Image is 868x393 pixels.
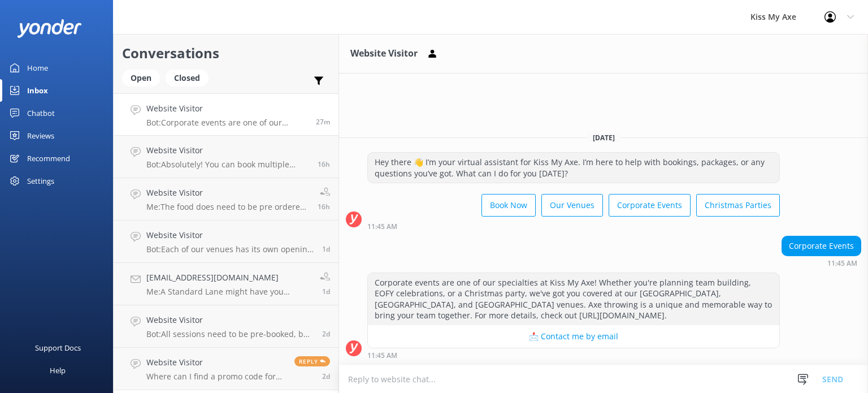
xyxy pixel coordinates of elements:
div: Help [50,359,66,382]
p: Bot: Each of our venues has its own opening and closing hours. To get the most accurate info, ple... [146,244,314,254]
h4: Website Visitor [146,144,309,157]
span: Sep 22 2025 07:33pm (UTC +10:00) Australia/Sydney [318,202,330,211]
a: Open [122,71,166,84]
div: Corporate events are one of our specialties at Kiss My Axe! Whether you're planning team building... [368,273,779,325]
span: Sep 23 2025 11:45am (UTC +10:00) Australia/Sydney [316,117,330,127]
p: Bot: Corporate events are one of our specialties at Kiss My Axe! Whether you're planning team bui... [146,118,307,128]
div: Settings [27,170,54,192]
span: Sep 22 2025 11:10am (UTC +10:00) Australia/Sydney [322,244,330,254]
img: yonder-white-logo.png [17,19,82,38]
button: Book Now [481,194,536,217]
a: Website VisitorBot:All sessions need to be pre-booked, but if you happen to walk in and there's a... [114,305,338,348]
span: Sep 22 2025 09:50am (UTC +10:00) Australia/Sydney [322,287,330,296]
div: Support Docs [35,336,81,359]
a: Website VisitorBot:Each of our venues has its own opening and closing hours. To get the most accu... [114,221,338,263]
p: Bot: All sessions need to be pre-booked, but if you happen to walk in and there's a free lane, yo... [146,329,314,339]
span: Sep 20 2025 09:35pm (UTC +10:00) Australia/Sydney [322,329,330,339]
button: Corporate Events [609,194,691,217]
button: Our Venues [541,194,603,217]
div: Reviews [27,124,54,147]
div: Sep 23 2025 11:45am (UTC +10:00) Australia/Sydney [367,222,780,230]
div: Hey there 👋 I’m your virtual assistant for Kiss My Axe. I’m here to help with bookings, packages,... [368,153,779,183]
strong: 11:45 AM [367,352,397,359]
p: Bot: Absolutely! You can book multiple Small Group sessions if you like. Just head over to our bo... [146,159,309,170]
strong: 11:45 AM [367,223,397,230]
button: 📩 Contact me by email [368,325,779,348]
a: Website VisitorMe:The food does need to be pre ordered atleast 48 hours prior by sending an email... [114,178,338,221]
span: Sep 20 2025 12:43pm (UTC +10:00) Australia/Sydney [322,372,330,381]
p: Me: A Standard Lane might have you sharing the fun with other groups, especially when we're buzzi... [146,287,311,297]
div: Sep 23 2025 11:45am (UTC +10:00) Australia/Sydney [367,351,780,359]
a: Website VisitorWhere can I find a promo code for axe booking?Reply2d [114,348,338,390]
h4: Website Visitor [146,229,314,241]
p: Where can I find a promo code for axe booking? [146,372,286,382]
button: Christmas Parties [696,194,780,217]
div: Open [122,70,160,87]
h3: Website Visitor [350,46,418,61]
a: Closed [166,71,214,84]
div: Recommend [27,147,70,170]
span: Sep 22 2025 07:46pm (UTC +10:00) Australia/Sydney [318,159,330,169]
div: Sep 23 2025 11:45am (UTC +10:00) Australia/Sydney [782,259,861,267]
h2: Conversations [122,42,330,64]
div: Chatbot [27,102,55,124]
p: Me: The food does need to be pre ordered atleast 48 hours prior by sending an email or adding it ... [146,202,309,212]
span: Reply [294,356,330,366]
div: Home [27,57,48,79]
div: Inbox [27,79,48,102]
strong: 11:45 AM [827,260,857,267]
div: Closed [166,70,209,87]
h4: [EMAIL_ADDRESS][DOMAIN_NAME] [146,271,311,284]
h4: Website Visitor [146,356,286,369]
a: [EMAIL_ADDRESS][DOMAIN_NAME]Me:A Standard Lane might have you sharing the fun with other groups, ... [114,263,338,305]
div: Corporate Events [782,236,861,256]
a: Website VisitorBot:Absolutely! You can book multiple Small Group sessions if you like. Just head ... [114,136,338,178]
a: Website VisitorBot:Corporate events are one of our specialties at Kiss My Axe! Whether you're pla... [114,93,338,136]
h4: Website Visitor [146,102,307,115]
h4: Website Visitor [146,314,314,326]
h4: Website Visitor [146,187,309,199]
span: [DATE] [586,133,622,142]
